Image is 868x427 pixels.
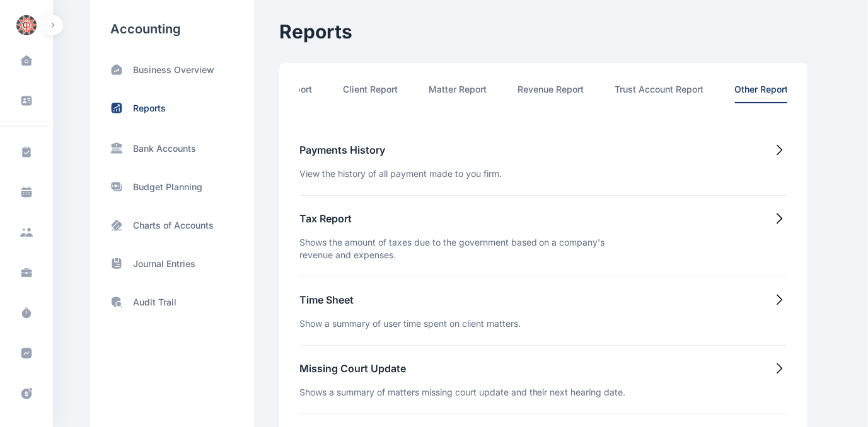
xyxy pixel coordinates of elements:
[299,142,502,157] h5: Payments History
[110,180,123,193] img: moneys.97c8a2cc.svg
[343,83,398,103] li: Client Report
[299,386,626,399] p: Shows a summary of matters missing court update and their next hearing date.
[133,181,202,193] p: Budget Planning
[279,20,807,43] h2: Reports
[299,236,634,261] p: Shows the amount of taxes due to the government based on a company's revenue and expenses.
[110,63,123,76] img: home-trend-up.185bc2c3.svg
[772,142,787,157] img: RightArrow.2f693c0b.svg
[133,258,195,270] p: Journal Entries
[299,292,521,307] h5: Time Sheet
[299,168,502,180] p: View the history of all payment made to you firm.
[110,257,234,270] a: Journal Entries
[110,101,234,115] a: Reports
[299,211,634,226] h5: Tax Report
[110,20,234,38] h3: Accounting
[110,295,234,309] a: Audit Trail
[299,361,626,376] h5: Missing Court Update
[772,361,787,376] img: RightArrow.2f693c0b.svg
[133,142,196,155] p: Bank Accounts
[133,64,214,76] p: Business Overview
[133,296,176,309] p: Audit Trail
[615,83,704,103] li: Trust Account Report
[772,211,787,226] img: RightArrow.2f693c0b.svg
[110,257,123,270] img: archive-book.469f2b76.svg
[133,102,166,115] p: Reports
[110,180,234,193] a: Budget Planning
[299,317,521,330] p: Show a summary of user time spent on client matters.
[133,219,214,232] p: Charts of Accounts
[735,83,789,103] li: Other Report
[110,141,123,154] img: SideBarBankIcon.97256624.svg
[110,219,234,232] a: Charts of Accounts
[110,63,234,76] a: Business Overview
[110,219,123,232] img: card-pos.ab3033c8.svg
[110,295,123,309] img: shield-search.e37bf0af.svg
[518,83,584,103] li: Revenue Report
[772,292,787,307] img: RightArrow.2f693c0b.svg
[429,83,487,103] li: Matter Report
[110,140,234,155] a: Bank Accounts
[110,101,123,115] img: status-up.570d3177.svg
